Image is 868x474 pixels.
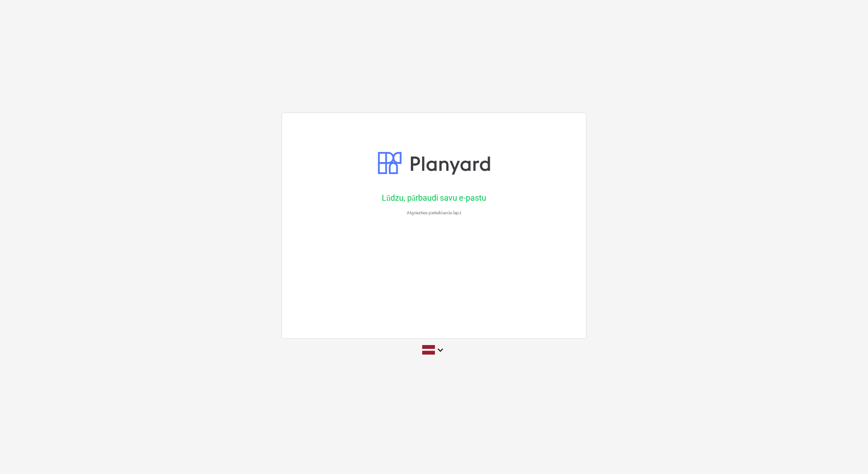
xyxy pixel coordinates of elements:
i: keyboard_arrow_down [435,345,446,355]
p: Lūdzu, pārbaudi savu e-pastu [302,193,566,203]
a: Atgriezties pieteikšanās lapā [298,210,570,216]
iframe: Chat Widget [823,430,868,474]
